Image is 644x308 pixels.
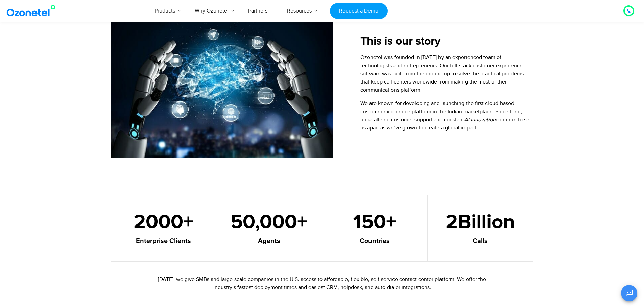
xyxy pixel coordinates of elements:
span: Billion [458,212,524,233]
span: + [183,212,208,233]
span: 2000 [134,212,183,233]
button: Open chat [621,285,637,301]
span: 150 [353,212,386,233]
span: 50,000 [231,212,297,233]
u: AI innovation [464,116,496,123]
h5: Enterprise Clients [120,238,208,244]
p: We are known for developing and launching the first cloud-based customer experience platform in t... [360,99,533,132]
h5: Countries [331,238,419,244]
span: 2 [446,212,458,233]
span: + [386,212,419,233]
a: Request a Demo [330,3,388,19]
p: [DATE], we give SMBs and large-scale companies in the U.S. access to affordable, flexible, self-s... [157,275,487,291]
h5: Agents [225,238,313,244]
h2: This is our story [360,35,533,48]
span: + [297,212,313,233]
h5: Calls [436,238,525,244]
p: Ozonetel was founded in [DATE] by an experienced team of technologists and entrepreneurs. Our ful... [360,53,533,94]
